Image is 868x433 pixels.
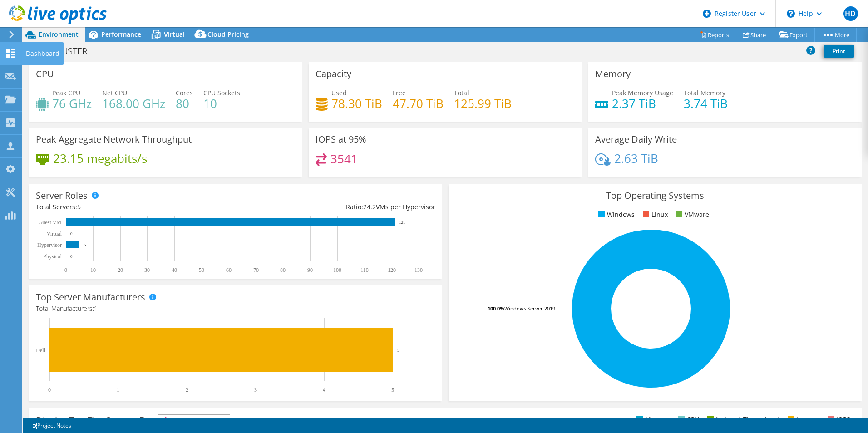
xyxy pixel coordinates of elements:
a: Export [773,28,815,42]
text: 60 [226,267,232,273]
text: 0 [64,267,67,273]
li: Network Throughput [705,414,779,424]
text: 90 [307,267,313,273]
tspan: Windows Server 2019 [504,305,555,312]
text: 0 [70,254,73,259]
h3: Top Server Manufacturers [36,292,145,302]
span: Total Memory [684,89,725,97]
span: CPU Sockets [203,89,240,97]
li: Memory [634,414,670,424]
h4: 2.63 TiB [614,153,658,163]
h3: Top Operating Systems [455,191,855,201]
span: Virtual [164,30,185,39]
span: Environment [39,30,79,39]
text: 5 [391,387,394,393]
h4: 2.37 TiB [612,98,673,108]
h4: 47.70 TiB [393,98,444,108]
text: 100 [333,267,341,273]
div: Total Servers: [36,202,236,212]
li: CPU [676,414,699,424]
text: 20 [118,267,123,273]
text: 5 [84,243,86,247]
h4: 10 [203,98,240,108]
text: 10 [90,267,96,273]
span: Net CPU [102,89,127,97]
h3: Server Roles [36,191,88,201]
span: Peak CPU [52,89,80,97]
text: 40 [172,267,177,273]
span: Total [454,89,469,97]
text: 121 [399,220,405,225]
text: Guest VM [39,219,61,226]
li: IOPS [825,414,850,424]
text: 1 [117,387,119,393]
text: 4 [323,387,325,393]
h4: 23.15 megabits/s [53,153,147,163]
text: 70 [253,267,259,273]
li: Windows [596,210,635,220]
text: 120 [388,267,396,273]
text: 5 [397,347,400,353]
a: Project Notes [25,420,78,431]
h4: 76 GHz [52,98,92,108]
span: 5 [77,202,81,211]
text: 2 [186,387,188,393]
span: HD [843,6,858,21]
span: Cores [176,89,193,97]
h3: Average Daily Write [595,134,677,144]
text: Dell [36,347,45,354]
text: 0 [70,231,73,236]
h1: ELK-CLUSTER [30,46,102,56]
a: Print [824,45,854,58]
h4: 78.30 TiB [331,98,382,108]
h3: Peak Aggregate Network Throughput [36,134,192,144]
text: Hypervisor [37,242,62,248]
h3: IOPS at 95% [316,134,366,144]
a: Reports [693,28,736,42]
span: Used [331,89,347,97]
a: More [814,28,857,42]
text: 130 [414,267,423,273]
span: Cloud Pricing [207,30,249,39]
h4: Total Manufacturers: [36,304,435,314]
span: Performance [101,30,141,39]
text: 50 [199,267,204,273]
text: 80 [280,267,286,273]
div: Ratio: VMs per Hypervisor [236,202,435,212]
text: 30 [144,267,150,273]
div: Dashboard [21,42,64,65]
text: 0 [48,387,51,393]
h4: 168.00 GHz [102,98,165,108]
li: Latency [785,414,819,424]
span: 24.2 [363,202,376,211]
text: 3 [254,387,257,393]
text: Virtual [47,231,62,237]
span: IOPS [158,415,230,426]
h4: 3541 [330,154,358,164]
span: Peak Memory Usage [612,89,673,97]
li: VMware [674,210,709,220]
li: Linux [641,210,668,220]
tspan: 100.0% [488,305,504,312]
h3: CPU [36,69,54,79]
span: Free [393,89,406,97]
h3: Memory [595,69,631,79]
h4: 3.74 TiB [684,98,728,108]
h4: 125.99 TiB [454,98,512,108]
h4: 80 [176,98,193,108]
svg: \n [787,10,795,18]
h3: Capacity [316,69,351,79]
text: 110 [360,267,369,273]
span: 1 [94,304,98,313]
a: Share [736,28,773,42]
text: Physical [43,253,62,260]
